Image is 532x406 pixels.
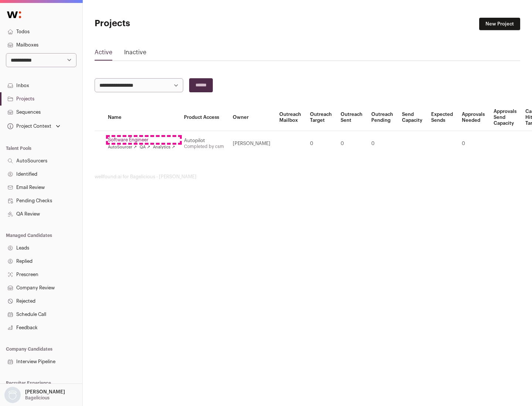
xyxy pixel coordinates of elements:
[103,104,180,131] th: Name
[367,104,398,131] th: Outreach Pending
[306,104,336,131] th: Outreach Target
[25,389,65,395] p: [PERSON_NAME]
[140,144,150,150] a: QA ↗
[398,104,427,131] th: Send Capacity
[228,131,275,156] td: [PERSON_NAME]
[3,7,25,22] img: Wellfound
[25,395,50,401] p: Bagelicious
[336,104,367,131] th: Outreach Sent
[180,104,228,131] th: Product Access
[108,144,137,150] a: AutoSourcer ↗
[489,104,521,131] th: Approvals Send Capacity
[108,137,175,143] a: Software Engineer
[184,144,224,149] a: Completed by csm
[4,387,21,403] img: nopic.png
[275,104,306,131] th: Outreach Mailbox
[95,18,236,30] h1: Projects
[427,104,457,131] th: Expected Sends
[457,104,489,131] th: Approvals Needed
[306,131,336,156] td: 0
[184,138,224,144] div: Autopilot
[6,123,51,129] div: Project Context
[95,48,112,60] a: Active
[95,174,520,180] footer: wellfound:ai for Bagelicious - [PERSON_NAME]
[6,121,62,131] button: Open dropdown
[479,18,520,30] a: New Project
[367,131,398,156] td: 0
[457,131,489,156] td: 0
[3,387,66,403] button: Open dropdown
[153,144,175,150] a: Analytics ↗
[336,131,367,156] td: 0
[228,104,275,131] th: Owner
[124,48,146,60] a: Inactive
